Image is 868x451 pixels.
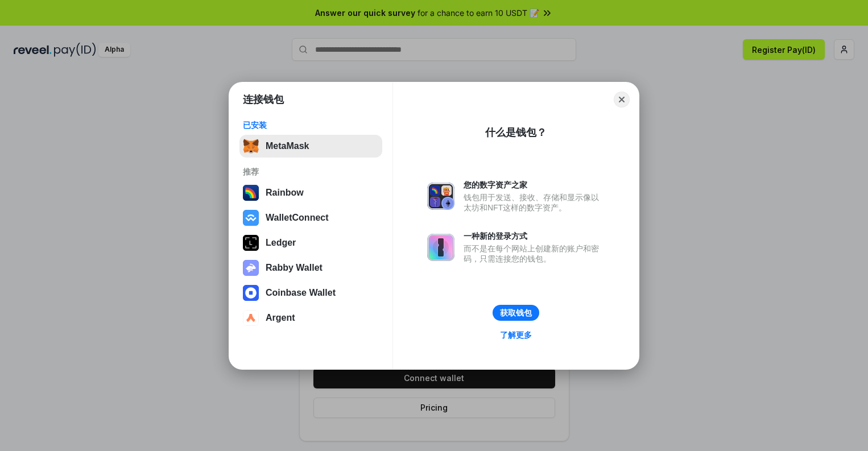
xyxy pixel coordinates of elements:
button: 获取钱包 [493,305,539,321]
h1: 连接钱包 [243,93,284,106]
img: svg+xml,%3Csvg%20xmlns%3D%22http%3A%2F%2Fwww.w3.org%2F2000%2Fsvg%22%20width%3D%2228%22%20height%3... [243,235,259,251]
div: Ledger [266,238,296,248]
div: 已安装 [243,120,379,130]
button: Ledger [239,231,382,254]
button: MetaMask [239,135,382,158]
img: svg+xml,%3Csvg%20xmlns%3D%22http%3A%2F%2Fwww.w3.org%2F2000%2Fsvg%22%20fill%3D%22none%22%20viewBox... [427,234,454,261]
div: 您的数字资产之家 [464,180,605,190]
img: svg+xml,%3Csvg%20width%3D%2228%22%20height%3D%2228%22%20viewBox%3D%220%200%2028%2028%22%20fill%3D... [243,210,259,226]
div: 钱包用于发送、接收、存储和显示像以太坊和NFT这样的数字资产。 [464,192,605,213]
img: svg+xml,%3Csvg%20xmlns%3D%22http%3A%2F%2Fwww.w3.org%2F2000%2Fsvg%22%20fill%3D%22none%22%20viewBox... [243,260,259,276]
div: Coinbase Wallet [266,288,336,298]
img: svg+xml,%3Csvg%20width%3D%22120%22%20height%3D%22120%22%20viewBox%3D%220%200%20120%20120%22%20fil... [243,185,259,201]
div: 而不是在每个网站上创建新的账户和密码，只需连接您的钱包。 [464,243,605,264]
div: Rainbow [266,188,304,198]
button: Coinbase Wallet [239,282,382,304]
div: 什么是钱包？ [485,126,547,139]
img: svg+xml,%3Csvg%20xmlns%3D%22http%3A%2F%2Fwww.w3.org%2F2000%2Fsvg%22%20fill%3D%22none%22%20viewBox... [427,183,454,210]
button: WalletConnect [239,206,382,229]
div: 一种新的登录方式 [464,231,605,241]
img: svg+xml,%3Csvg%20width%3D%2228%22%20height%3D%2228%22%20viewBox%3D%220%200%2028%2028%22%20fill%3D... [243,285,259,301]
button: Close [614,92,630,107]
div: Rabby Wallet [266,263,323,273]
div: MetaMask [266,141,309,151]
button: Rainbow [239,181,382,204]
div: WalletConnect [266,213,329,223]
div: 了解更多 [500,330,532,340]
div: 推荐 [243,167,379,177]
img: svg+xml,%3Csvg%20fill%3D%22none%22%20height%3D%2233%22%20viewBox%3D%220%200%2035%2033%22%20width%... [243,138,259,154]
div: Argent [266,313,295,323]
div: 获取钱包 [500,308,532,318]
button: Argent [239,307,382,329]
button: Rabby Wallet [239,256,382,279]
img: svg+xml,%3Csvg%20width%3D%2228%22%20height%3D%2228%22%20viewBox%3D%220%200%2028%2028%22%20fill%3D... [243,310,259,326]
a: 了解更多 [493,328,539,342]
